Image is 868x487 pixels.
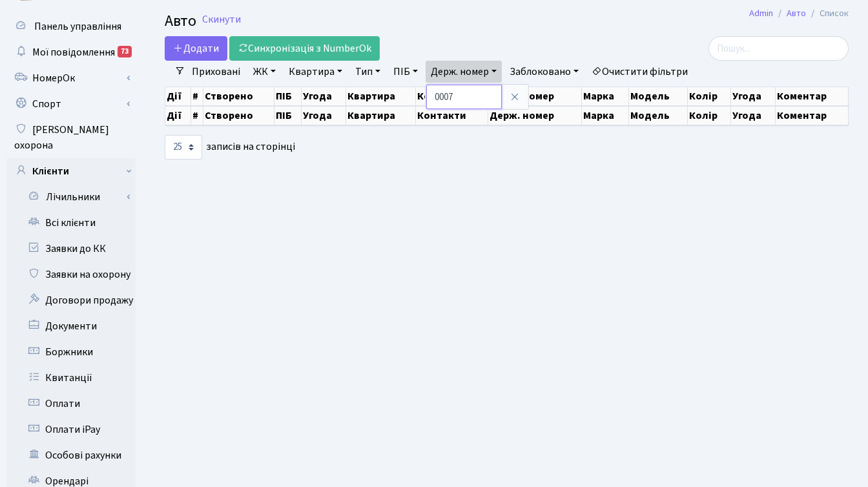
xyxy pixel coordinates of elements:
a: Синхронізація з NumberOk [229,36,380,61]
span: Авто [165,10,196,32]
a: Заблоковано [504,61,584,83]
a: Клієнти [6,158,136,184]
th: Створено [203,87,274,105]
a: Оплати [6,391,136,417]
th: Квартира [346,106,417,125]
th: Угода [731,106,776,125]
li: Список [806,6,849,21]
th: Квартира [346,87,417,105]
th: # [191,106,203,125]
th: Коментар [776,87,849,105]
th: Колір [688,87,732,105]
a: Заявки на охорону [6,262,136,287]
a: Заявки до КК [6,236,136,262]
input: Пошук... [708,36,849,61]
th: Контакти [416,87,488,105]
label: записів на сторінці [165,135,295,160]
a: Всі клієнти [6,210,136,236]
a: Очистити фільтри [586,61,693,83]
select: записів на сторінці [165,135,202,160]
a: Лічильники [15,184,136,210]
a: Додати [165,36,227,61]
a: Спорт [6,91,136,117]
th: Держ. номер [488,87,582,105]
span: Панель управління [34,19,121,34]
a: Мої повідомлення73 [6,39,136,65]
th: Держ. номер [488,106,582,125]
th: ПІБ [274,87,301,105]
a: Держ. номер [426,61,502,83]
th: Угода [302,87,346,105]
th: Дії [165,106,191,125]
a: Тип [350,61,386,83]
a: ЖК [248,61,281,83]
th: Колір [688,106,732,125]
th: # [191,87,203,105]
span: Додати [173,41,219,56]
th: Контакти [416,106,488,125]
a: Квитанції [6,365,136,391]
th: Створено [203,106,274,125]
th: ПІБ [274,106,301,125]
th: Коментар [776,106,849,125]
th: Дії [165,87,191,105]
a: [PERSON_NAME] охорона [6,117,136,158]
a: Квартира [284,61,347,83]
a: Авто [787,6,806,20]
a: НомерОк [6,65,136,91]
div: 73 [118,46,132,57]
a: Приховані [187,61,245,83]
th: Марка [582,87,629,105]
a: Боржники [6,339,136,365]
a: Документи [6,313,136,339]
a: ПІБ [388,61,423,83]
a: Admin [749,6,773,20]
a: Договори продажу [6,287,136,313]
th: Модель [629,87,688,105]
th: Марка [582,106,629,125]
a: Оплати iPay [6,417,136,442]
a: Скинути [202,14,241,26]
a: Особові рахунки [6,442,136,468]
th: Модель [629,106,688,125]
th: Угода [302,106,346,125]
th: Угода [731,87,776,105]
a: Панель управління [6,14,136,39]
span: Мої повідомлення [32,45,115,59]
